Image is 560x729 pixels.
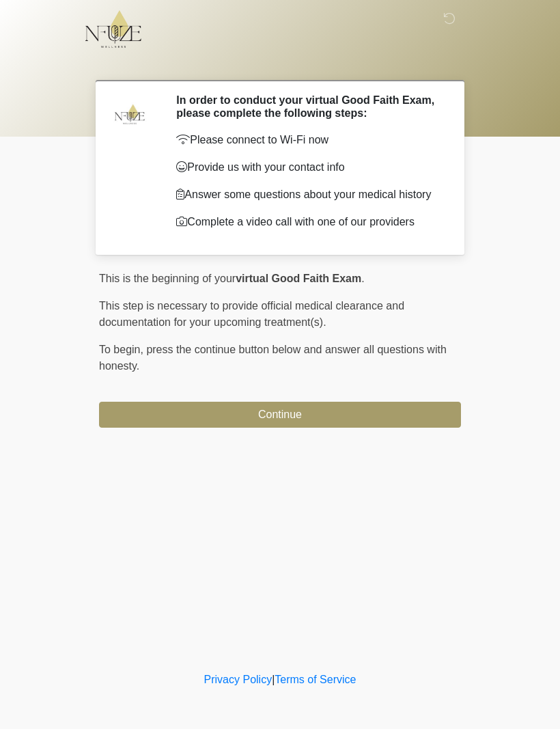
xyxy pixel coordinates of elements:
a: Privacy Policy [204,674,272,685]
p: Complete a video call with one of our providers [176,214,440,230]
strong: virtual Good Faith Exam [236,273,361,284]
p: Provide us with your contact info [176,159,440,176]
span: This step is necessary to provide official medical clearance and documentation for your upcoming ... [99,300,404,328]
p: Answer some questions about your medical history [176,187,440,203]
a: Terms of Service [275,674,356,685]
span: This is the beginning of your [99,273,236,284]
span: press the continue button below and answer all questions with honesty. [99,344,447,372]
h1: ‎ ‎ ‎ [89,49,471,74]
button: Continue [99,402,461,428]
span: . [361,273,364,284]
a: | [272,674,275,685]
img: Agent Avatar [109,94,150,135]
img: NFuze Wellness Logo [85,10,141,48]
h2: In order to conduct your virtual Good Faith Exam, please complete the following steps: [176,94,440,120]
span: To begin, [99,344,146,355]
p: Please connect to Wi-Fi now [176,132,440,148]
